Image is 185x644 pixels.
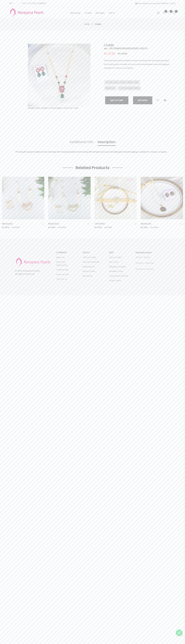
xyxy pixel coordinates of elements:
span: Rs 3499 [118,52,127,55]
a: Contact us [56,278,67,280]
button: Add to wishlist [179,222,183,226]
span: COLOR : [106,81,113,84]
a: Size Chart [109,261,119,263]
span: flat 10% [172,178,181,181]
span: Rs 3500 [104,226,112,229]
a: Shipping Charges [109,265,126,268]
button: Add to wishlist [41,222,44,226]
span: Rs 3349 [58,226,66,229]
span: flat 10% [125,178,135,181]
h2: Related Products [76,165,110,170]
span: Rs 3150 [95,226,102,229]
span: , GREEN [126,81,133,84]
p: We work on all days [136,267,157,271]
button: Add to wishlist [87,222,91,226]
a: ANTIQUE [95,11,105,15]
p: © 2020 . All Rights Reserved [15,269,51,276]
a: CHOCKER [95,222,105,225]
h4: sku : ERCZNB10001049112415001-00974 [104,47,170,50]
a: GIFTS [109,11,115,15]
a: PRECIOUS [70,11,81,15]
span: 0 [175,10,178,13]
a: About us [56,256,65,259]
h3: Business Hours [136,252,157,254]
a: Privacy Policy [83,270,96,273]
a: Payment Method [83,261,99,263]
a: 0 [167,11,171,15]
span: Rs 3014 [48,226,55,229]
h2: CHAIN [104,44,170,47]
span: PRECIOUS [106,87,115,89]
span: 0 [170,10,172,13]
a: Description [97,140,116,146]
span: flat 10% [33,178,43,181]
div: Double (click / press) on the image to zoom (in / out). [28,106,90,110]
a: Franchise Opportunity [56,261,68,266]
a: Additional Info [70,140,93,146]
span: flat 10% [79,178,89,181]
button: Add to compare [163,99,167,102]
span: 0 [165,10,167,13]
button: Add to wishlist [156,99,160,102]
span: Rs 1304 [141,226,148,229]
a: Customized Service [109,275,128,277]
button: 0 [173,11,176,15]
span: / [92,23,93,26]
a: STONE [84,11,92,15]
p: 10:30 AM - 08:30 PM [136,262,157,265]
a: Disclaimer [83,275,93,277]
span: CHAIN [95,23,101,26]
a: Terms of Sale [83,256,96,259]
h3: POLICY [83,252,104,254]
span: , WHITE [119,81,126,84]
a: NECKLACE [141,222,151,225]
a: NECKLACE [2,222,13,225]
button: Add To Cart [105,96,128,104]
a: Home [84,23,90,26]
span: Rs 3349 [12,226,20,229]
span: Free Delivery across [GEOGRAPHIC_DATA] [135,2,176,5]
button: Buy now [133,96,152,104]
p: Call Us [PHONE_NUMBER] [21,2,46,4]
a: Shipping Info [83,265,95,268]
div: This beautiful pearl necklace looks stunning with the jada pendent and earring with temple stone ... [15,150,170,153]
span: CUSTOM MADE-GEMS [119,87,140,89]
span: Rs 3014 [2,226,9,229]
a: How to Order [109,256,122,259]
a: 0 [162,11,165,15]
span: , PINK [133,81,139,84]
span: Rs 3149 [104,52,115,55]
a: NECKLACE [48,222,59,225]
p: This beautiful pearl necklace looks stunning with the jada pendent and earring with temple stone ... [104,59,170,70]
a: Order status [109,279,121,282]
span: Rs 1449 [151,226,158,229]
span: GOLD [113,81,119,84]
button: Add to wishlist [133,222,137,226]
a: Store Locator [56,273,69,276]
a: Narayana Pearls [23,270,40,272]
a: Testimonials [56,268,68,271]
img: Example [28,44,90,106]
a: Jewellery Care [109,270,123,273]
h3: HELP [109,252,130,254]
p: [DATE] - [DATE] [136,256,157,259]
h3: COMPANY [56,252,77,254]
